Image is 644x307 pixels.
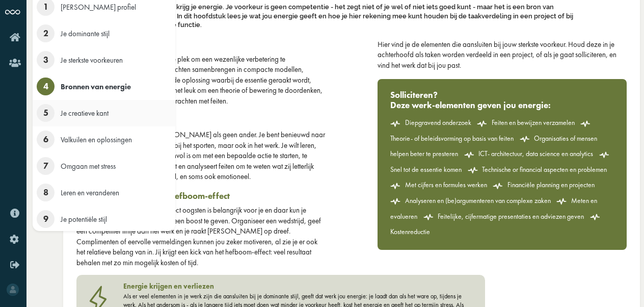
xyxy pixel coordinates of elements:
span: 5 [37,104,55,122]
h3: Energie krijgen en verliezen [123,282,464,291]
h3: Goed presteren met het hefboom-effect [76,191,326,201]
span: Bronnen van energie [61,82,131,91]
div: ICT- architectuur, data science en analytics [464,149,594,158]
span: Leren en veranderen [61,188,119,197]
span: Omgaan met stress [61,161,116,171]
h3: Deze werk-elementen geven jou energie: [390,100,613,110]
div: Hier vind je de elementen die aansluiten bij jouw sterkste voorkeur. Houd deze in je achterhoofd ... [378,39,627,70]
div: Feiten en bewijzen verzamelen [477,118,575,127]
span: 8 [37,184,55,201]
div: Financiële planning en projecten [493,180,595,189]
span: Je sterkste voorkeuren [61,55,123,65]
span: 7 [37,157,55,175]
div: Technische or financial aspecten en problemen [468,165,607,174]
div: Als je doet wat je leuk vindt, krijg je energie. Je voorkeur is geen competentie - het zegt niet ... [76,2,586,31]
div: Theorie- of beleidsvorming op basis van feiten [390,118,595,143]
h3: Meten is weten [76,115,326,125]
h3: De essentie raken [76,39,326,49]
span: Je potentiële stijl [61,214,107,224]
div: Snel tot de essentie komen [390,149,613,174]
span: 3 [37,51,55,69]
div: Feitelijke, cijfermatige presentaties en adviezen geven [423,212,584,221]
div: Analyseren en (be)argumenteren van complexe zaken [390,196,551,205]
div: Goed presteren en daarmee respect oogsten is belangrijk voor je en daar kun je gebruik van maken ... [76,205,326,268]
span: Valkuilen en oplossingen [61,135,132,144]
div: Jij legt graag de vinger op de zere plek om een wezenlijke verbetering te bewerkstelligen. Versch... [76,54,326,106]
span: Je dominante stijl [61,29,110,38]
h3: Solliciteren? [390,90,613,100]
div: Meten en evalueren [390,196,597,221]
span: 6 [37,131,55,148]
div: Diepgravend onderzoek [390,118,471,127]
div: Meten is weten en dat weet [PERSON_NAME] als geen ander. Je bent benieuwd naar de effecten van je... [76,130,326,182]
div: Met cijfers en formules werken [390,180,487,189]
span: [PERSON_NAME] profiel [61,2,136,12]
span: 2 [37,24,55,42]
span: 4 [37,78,55,95]
span: 9 [37,210,55,228]
span: Je creatieve kant [61,108,109,118]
